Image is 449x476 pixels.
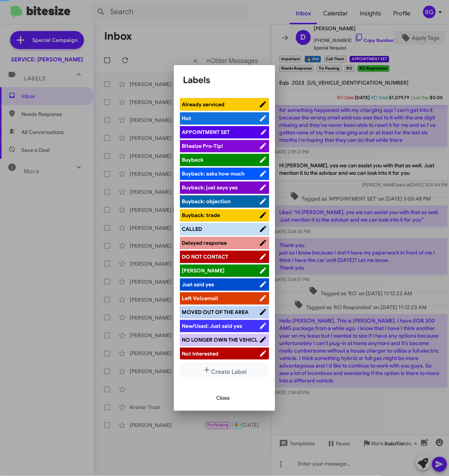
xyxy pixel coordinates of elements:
[183,74,266,86] h1: Labels
[216,391,230,405] span: Close
[182,267,224,274] span: [PERSON_NAME]
[180,363,269,379] button: Create Label
[182,226,202,232] span: CALLED
[182,170,244,177] span: Buyback: asks how much
[182,295,218,302] span: Left Voicemail
[182,323,242,329] span: New/Used: Just said yes
[182,350,219,357] span: Not Interested
[182,253,228,260] span: DO NOT CONTACT
[182,184,238,191] span: Buyback: just says yes
[182,336,258,343] span: NO LONGER OWN THE VEHICL
[182,156,204,163] span: Buyback
[182,143,223,149] span: Bitesize Pro-Tip!
[210,391,236,405] button: Close
[182,198,230,205] span: Buyback: objection
[182,101,224,108] span: Already serviced
[182,239,227,246] span: Delayed response
[182,309,248,315] span: MOVED OUT OF THE AREA
[182,115,191,122] span: Hot
[182,281,214,288] span: Just said yes
[182,212,220,219] span: Buyback: trade
[182,129,230,135] span: APPOINTMENT SET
